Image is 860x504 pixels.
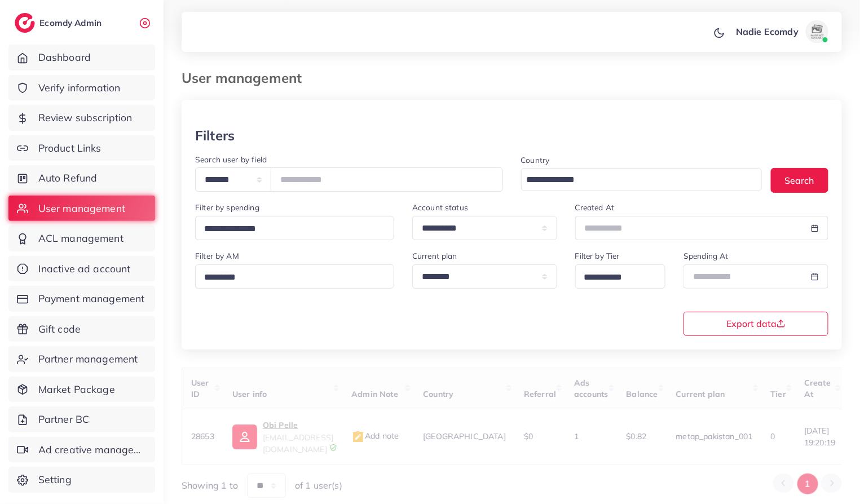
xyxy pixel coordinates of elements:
label: Account status [412,202,468,213]
span: Partner management [38,352,138,366]
div: Search for option [521,168,762,191]
a: Partner BC [8,406,155,432]
span: Ad creative management [38,443,147,457]
a: Gift code [8,316,155,342]
a: Setting [8,467,155,493]
button: Search [771,168,828,192]
div: Search for option [195,264,394,289]
label: Created At [575,202,615,213]
label: Current plan [412,250,457,262]
span: Dashboard [38,50,91,65]
input: Search for option [200,269,380,286]
img: logo [15,13,35,33]
input: Search for option [200,220,380,238]
h3: User management [182,70,311,86]
div: Search for option [195,216,394,240]
label: Filter by Tier [575,250,620,262]
span: User management [38,201,125,216]
span: Product Links [38,141,102,156]
div: Search for option [575,264,666,289]
a: Nadie Ecomdyavatar [730,20,833,43]
a: Inactive ad account [8,256,155,282]
input: Search for option [523,171,748,189]
label: Search user by field [195,154,267,165]
span: Setting [38,472,72,487]
span: Gift code [38,322,81,337]
a: User management [8,196,155,222]
h2: Ecomdy Admin [39,17,104,28]
span: Verify information [38,81,121,95]
span: ACL management [38,231,124,246]
a: Verify information [8,75,155,101]
label: Filter by spending [195,202,259,213]
a: Market Package [8,377,155,403]
a: Partner management [8,346,155,372]
span: Review subscription [38,110,133,125]
span: Market Package [38,382,115,397]
button: Export data [683,312,828,336]
label: Filter by AM [195,250,239,262]
label: Country [521,154,550,166]
span: Auto Refund [38,171,98,185]
img: avatar [806,20,828,43]
a: logoEcomdy Admin [15,13,104,33]
a: Dashboard [8,45,155,70]
h3: Filters [195,127,235,144]
a: Ad creative management [8,437,155,463]
a: Payment management [8,286,155,312]
span: Export data [726,319,786,328]
span: Inactive ad account [38,262,131,276]
a: Review subscription [8,105,155,131]
a: ACL management [8,226,155,251]
p: Nadie Ecomdy [736,25,799,38]
span: Payment management [38,291,145,306]
span: Partner BC [38,412,90,427]
label: Spending At [683,250,729,262]
input: Search for option [580,269,651,286]
a: Product Links [8,135,155,161]
a: Auto Refund [8,165,155,191]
